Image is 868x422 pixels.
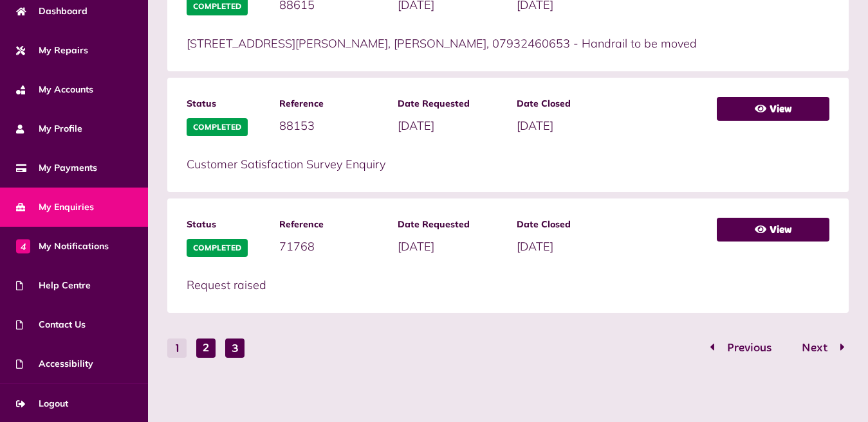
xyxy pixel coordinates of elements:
[517,218,623,231] span: Date Closed
[167,338,187,358] button: Go to page 1
[717,218,829,242] a: View
[517,118,553,133] span: [DATE]
[187,276,704,294] p: Request raised
[517,97,623,110] span: Date Closed
[16,239,30,253] span: 4
[16,161,97,175] span: My Payments
[279,239,315,254] span: 71768
[16,279,91,292] span: Help Centre
[187,155,704,173] p: Customer Satisfaction Survey Enquiry
[279,218,385,231] span: Reference
[187,35,704,52] p: [STREET_ADDRESS][PERSON_NAME], [PERSON_NAME], 07932460653 - Handrail to be moved
[279,97,385,110] span: Reference
[16,200,94,214] span: My Enquiries
[279,118,315,133] span: 88153
[187,118,248,136] span: Completed
[225,338,245,358] button: Go to page 3
[16,397,68,410] span: Logout
[792,342,837,354] span: Next
[16,318,86,331] span: Contact Us
[717,97,829,121] a: View
[788,339,849,358] button: Go to page 3
[187,97,266,110] span: Status
[398,239,434,254] span: [DATE]
[187,239,248,257] span: Completed
[16,240,109,253] span: My Notifications
[16,4,88,18] span: Dashboard
[16,83,93,96] span: My Accounts
[398,118,434,133] span: [DATE]
[717,342,781,354] span: Previous
[16,357,93,371] span: Accessibility
[398,218,504,231] span: Date Requested
[187,218,266,231] span: Status
[517,239,553,254] span: [DATE]
[16,122,82,136] span: My Profile
[398,97,504,110] span: Date Requested
[706,339,785,358] button: Go to page 1
[16,44,88,57] span: My Repairs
